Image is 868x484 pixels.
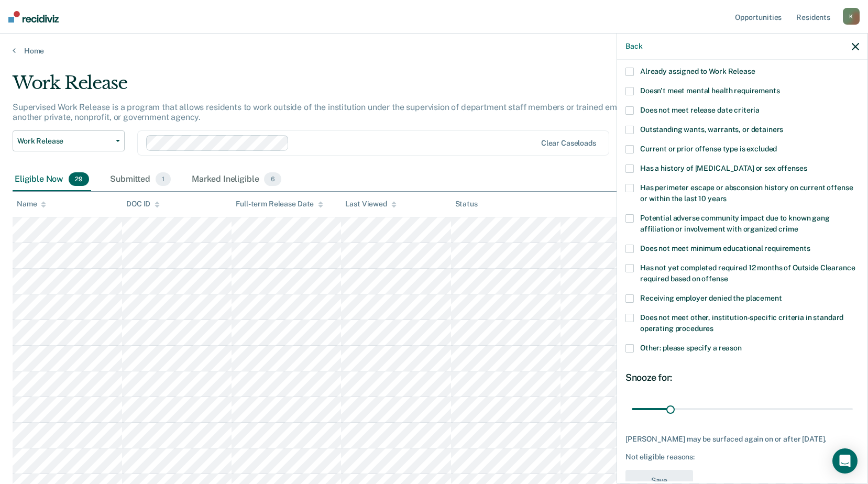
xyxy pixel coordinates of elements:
[640,263,855,283] span: Has not yet completed required 12 months of Outside Clearance required based on offense
[13,168,91,191] div: Eligible Now
[156,172,171,186] span: 1
[640,214,830,233] span: Potential adverse community impact due to known gang affiliation or involvement with organized crime
[640,183,853,203] span: Has perimeter escape or absconsion history on current offense or within the last 10 years
[640,86,780,95] span: Doesn't meet mental health requirements
[17,137,112,146] span: Work Release
[455,200,478,208] div: Status
[625,42,642,51] button: Back
[832,448,858,474] div: Open Intercom Messenger
[13,72,664,102] div: Work Release
[236,200,323,208] div: Full-term Release Date
[640,145,777,153] span: Current or prior offense type is excluded
[640,244,810,252] span: Does not meet minimum educational requirements
[126,200,160,208] div: DOC ID
[345,200,396,208] div: Last Viewed
[108,168,173,191] div: Submitted
[640,106,760,114] span: Does not meet release date criteria
[625,372,859,383] div: Snooze for:
[640,344,742,352] span: Other: please specify a reason
[640,164,807,172] span: Has a history of [MEDICAL_DATA] or sex offenses
[69,172,89,186] span: 29
[640,313,843,333] span: Does not meet other, institution-specific criteria in standard operating procedures
[13,102,657,122] p: Supervised Work Release is a program that allows residents to work outside of the institution und...
[625,435,859,444] div: [PERSON_NAME] may be surfaced again on or after [DATE].
[625,453,859,461] div: Not eligible reasons:
[843,8,860,25] div: K
[8,11,59,23] img: Recidiviz
[640,294,782,302] span: Receiving employer denied the placement
[190,168,283,191] div: Marked Ineligible
[17,200,46,208] div: Name
[640,67,755,75] span: Already assigned to Work Release
[541,139,596,148] div: Clear caseloads
[264,172,281,186] span: 6
[13,46,855,56] a: Home
[640,125,783,134] span: Outstanding wants, warrants, or detainers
